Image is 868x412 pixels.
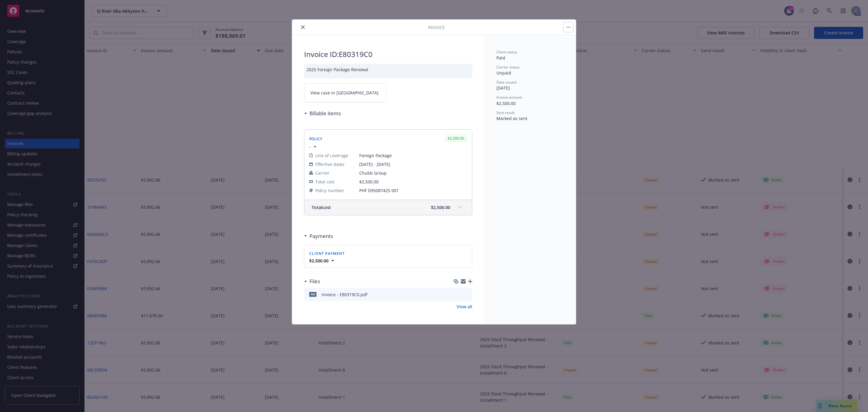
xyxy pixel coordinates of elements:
a: View case in [GEOGRAPHIC_DATA] [304,83,386,102]
div: Payments [304,232,333,240]
div: $2,500.00 [445,135,467,142]
span: Unpaid [496,70,511,76]
div: Totalcost$2,500.00 [304,200,472,215]
span: Line of coverage [315,152,348,159]
span: [DATE] - [DATE] [359,161,467,167]
span: $2,500.00 [496,100,516,106]
span: Marked as sent [496,116,527,121]
h3: Files [310,277,320,285]
h3: Payments [310,232,333,240]
span: pdf [309,292,316,296]
span: Effective dates [315,161,344,167]
button: preview file [464,291,470,298]
h2: Invoice ID: E80319C0 [304,49,472,59]
span: PHF D95087425 001 [359,187,467,194]
span: Sent result [496,110,514,115]
a: View all [457,303,472,310]
span: Client status [496,49,517,55]
span: Total cost [315,179,335,185]
strong: $2,500.00 [309,258,329,264]
span: Total cost [312,204,331,211]
span: View case in [GEOGRAPHIC_DATA] [310,90,379,96]
span: Date issued [496,80,516,85]
span: Carrier [315,170,329,176]
span: Policy number [315,187,344,194]
button: close [299,24,307,31]
button: download file [455,291,460,298]
span: Carrier status [496,65,520,70]
span: Paid [496,55,505,61]
span: Invoice amount [496,95,522,100]
span: Foreign Package [359,152,467,159]
span: Client payment [309,251,345,256]
span: Chubb Group [359,170,467,176]
h3: Billable items [310,109,341,117]
span: [DATE] [496,85,510,91]
div: 2025 Foreign Package Renewal [304,64,472,78]
div: Files [304,277,320,285]
div: Invoice - E80319C0.pdf [322,291,367,298]
span: Invoice [428,24,445,30]
span: - [309,144,311,150]
button: - [309,144,318,150]
span: $2,500.00 [431,204,450,211]
span: $2,500.00 [359,179,379,185]
span: Policy [309,136,322,141]
div: Billable items [304,109,341,117]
